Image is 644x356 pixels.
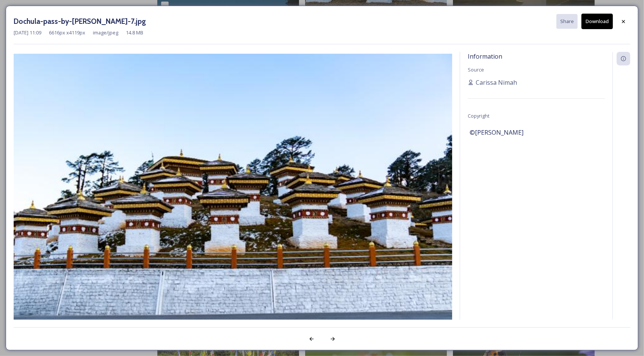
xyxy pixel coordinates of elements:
[476,78,517,87] span: Carissa Nimah
[14,29,41,36] span: [DATE] 11:09
[556,14,578,29] button: Share
[468,66,484,73] span: Source
[14,54,452,326] img: Dochula-pass-by-Alicia-Warner-7.jpg
[14,16,146,27] h3: Dochula-pass-by-[PERSON_NAME]-7.jpg
[468,112,489,119] span: Copyright
[581,14,613,29] button: Download
[126,29,143,36] span: 14.8 MB
[470,128,523,137] span: ©[PERSON_NAME]
[93,29,118,36] span: image/jpeg
[468,52,502,61] span: Information
[49,29,85,36] span: 6616 px x 4119 px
